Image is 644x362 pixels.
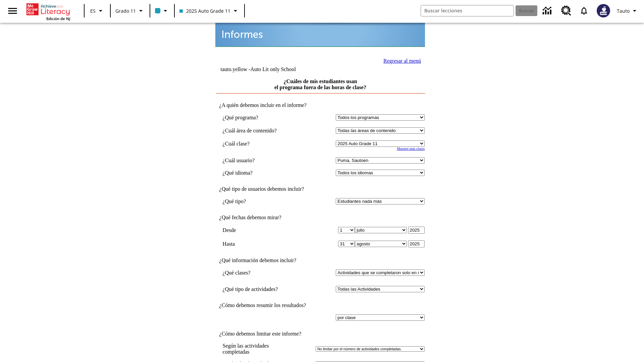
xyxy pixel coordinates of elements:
td: Según las actividades completadas [223,343,315,355]
td: Hasta [223,240,299,247]
a: Centro de información [539,2,557,20]
td: ¿Qué información debemos incluir? [216,257,425,263]
td: ¿Qué programa? [223,114,299,121]
td: ¿A quién debemos incluir en el informe? [216,102,425,108]
a: Notificaciones [575,2,593,19]
td: ¿Cómo debemos resumir los resultados? [216,302,425,308]
span: Tauto [617,7,630,14]
td: ¿Qué fechas debemos mirar? [216,215,425,221]
img: Avatar [597,4,610,17]
td: ¿Qué tipo de actividades? [223,286,299,292]
span: Edición de NJ [46,16,70,21]
a: Centro de recursos, Se abrirá en una pestaña nueva. [557,2,575,20]
td: ¿Qué idioma? [223,170,299,176]
img: header [215,19,425,47]
span: Grado 11 [115,7,136,14]
a: Muestre más clases [397,147,425,150]
td: Desde [223,227,299,234]
td: ¿Cuál clase? [223,140,299,147]
a: Regresar al menú [383,58,421,64]
button: El color de la clase es azul claro. Cambiar el color de la clase. [152,5,172,17]
td: ¿Qué clases? [223,269,299,276]
input: Buscar campo [421,5,514,16]
td: tauto.yellow - [220,66,343,72]
button: Escoja un nuevo avatar [593,2,614,19]
span: 2025 Auto Grade 11 [179,7,230,14]
span: ES [90,7,96,14]
td: ¿Cómo debemos limitar este informe? [216,331,425,337]
td: ¿Cuál usuario? [223,157,299,164]
button: Grado: Grado 11, Elige un grado [113,5,148,17]
nobr: ¿Cuál área de contenido? [223,128,277,133]
nobr: Auto Lit only School [250,66,296,72]
button: Perfil/Configuración [614,5,641,17]
a: ¿Cuáles de mis estudiantes usan el programa fuera de las horas de clase? [274,78,366,90]
button: Clase: 2025 Auto Grade 11, Selecciona una clase [177,5,242,17]
button: Abrir el menú lateral [3,1,22,21]
td: ¿Qué tipo de usuarios debemos incluir? [216,186,425,192]
div: Portada [26,2,70,21]
button: Lenguaje: ES, Selecciona un idioma [87,5,108,17]
td: ¿Qué tipo? [223,198,299,204]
